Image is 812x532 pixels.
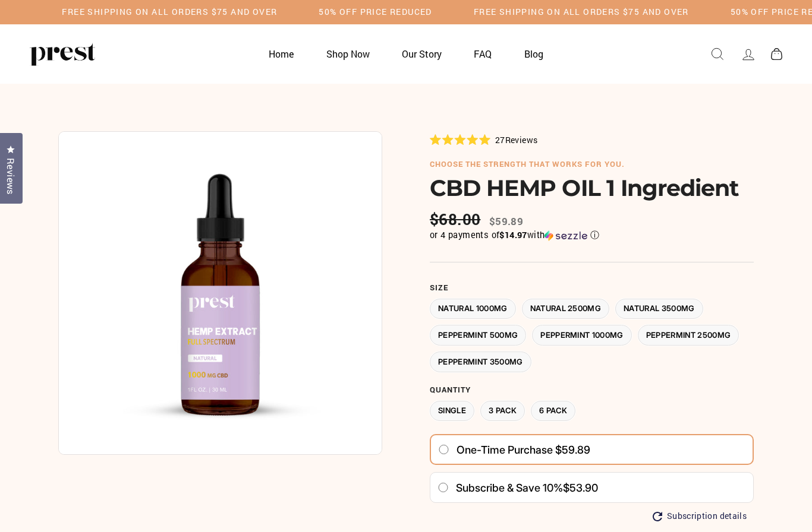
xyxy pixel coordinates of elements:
[387,42,457,65] a: Our Story
[430,325,526,346] label: Peppermint 500MG
[653,511,747,521] button: Subscription details
[430,175,754,201] h1: CBD HEMP OIL 1 Ingredient
[430,401,474,422] label: Single
[457,444,590,457] span: One-time purchase $59.89
[499,229,527,240] span: $14.97
[430,210,483,229] span: $68.00
[474,7,689,17] h5: Free Shipping on all orders $75 and over
[430,299,516,319] label: Natural 1000MG
[3,158,18,195] span: Reviews
[438,445,449,454] input: One-time purchase $59.89
[30,42,95,66] img: PREST ORGANICS
[505,134,538,145] span: Reviews
[438,483,449,492] input: Subscribe & save 10%$53.90
[667,511,747,521] span: Subscription details
[489,214,523,228] span: $59.89
[532,325,632,346] label: Peppermint 1000MG
[480,401,525,422] label: 3 Pack
[615,299,703,319] label: Natural 3500MG
[254,42,558,65] ul: Primary
[311,42,385,65] a: Shop Now
[459,42,506,65] a: FAQ
[531,401,575,422] label: 6 Pack
[58,131,382,455] img: CBD HEMP OIL 1 Ingredient
[430,229,754,241] div: or 4 payments of with
[522,299,610,319] label: Natural 2500MG
[638,325,739,346] label: Peppermint 2500MG
[456,482,563,494] span: Subscribe & save 10%
[62,7,277,17] h5: Free Shipping on all orders $75 and over
[495,134,505,145] span: 27
[545,230,587,241] img: Sezzle
[430,283,754,293] label: Size
[254,42,309,65] a: Home
[319,7,432,17] h5: 50% OFF PRICE REDUCED
[563,482,598,494] span: $53.90
[430,229,754,241] div: or 4 payments of$14.97withSezzle Click to learn more about Sezzle
[430,351,531,372] label: Peppermint 3500MG
[430,160,754,169] h6: choose the strength that works for you.
[509,42,558,65] a: Blog
[430,133,537,146] div: 27Reviews
[430,385,754,395] label: Quantity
